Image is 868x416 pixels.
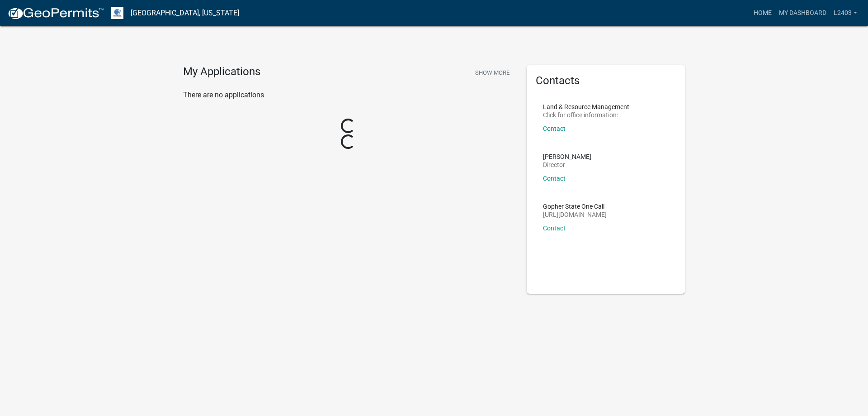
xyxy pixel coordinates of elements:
p: [PERSON_NAME] [543,153,591,160]
a: Contact [543,175,566,182]
img: Otter Tail County, Minnesota [111,7,123,19]
h5: Contacts [536,74,676,87]
h4: My Applications [183,65,260,79]
a: My Dashboard [775,5,830,22]
p: Gopher State One Call [543,203,607,210]
p: Click for office information: [543,112,629,118]
a: [GEOGRAPHIC_DATA], [US_STATE] [131,5,239,21]
a: L2403 [830,5,861,22]
p: Director [543,162,591,168]
p: There are no applications [183,90,513,100]
a: Home [750,5,775,22]
p: Land & Resource Management [543,104,629,110]
p: [URL][DOMAIN_NAME] [543,211,607,218]
a: Contact [543,125,566,132]
button: Show More [472,65,513,80]
a: Contact [543,225,566,232]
